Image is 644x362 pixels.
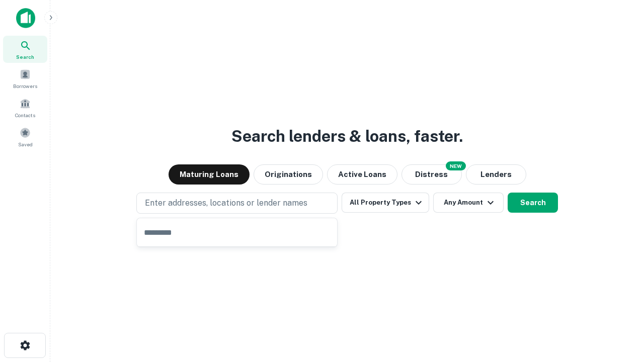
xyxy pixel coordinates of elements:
button: Search [508,193,558,213]
span: Borrowers [13,82,37,90]
p: Enter addresses, locations or lender names [145,197,307,209]
span: Saved [18,140,33,148]
a: Search [3,36,47,63]
button: Maturing Loans [169,164,250,185]
button: Search distressed loans with lien and other non-mortgage details. [401,164,462,185]
a: Saved [3,123,47,150]
a: Borrowers [3,65,47,92]
button: Enter addresses, locations or lender names [136,193,338,214]
span: Search [16,53,34,61]
iframe: Chat Widget [594,282,644,330]
div: NEW [446,161,466,170]
span: Contacts [15,111,35,119]
button: Lenders [466,164,526,185]
button: Any Amount [433,193,504,213]
button: Active Loans [327,164,397,185]
img: capitalize-icon.png [16,8,35,28]
h3: Search lenders & loans, faster. [231,124,463,148]
button: All Property Types [342,193,429,213]
button: Originations [254,164,323,185]
a: Contacts [3,94,47,121]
